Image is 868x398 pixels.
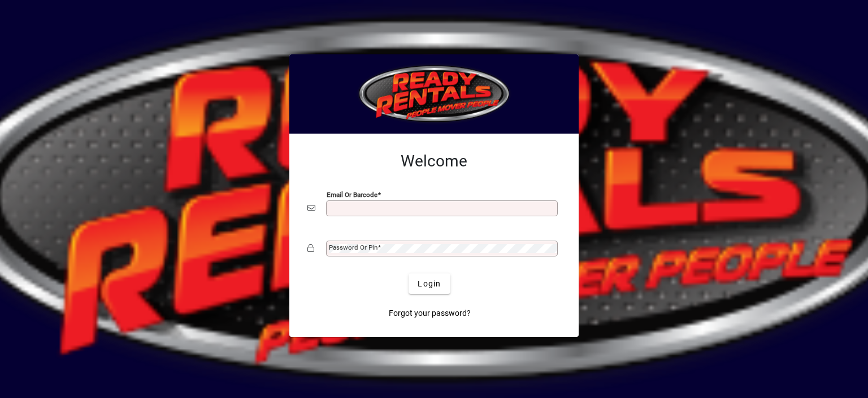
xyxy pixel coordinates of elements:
[384,303,475,323] a: Forgot your password?
[409,273,450,294] button: Login
[329,243,377,251] mat-label: Password or Pin
[418,278,441,290] span: Login
[307,152,561,171] h2: Welcome
[327,191,377,199] mat-label: Email or Barcode
[389,307,471,319] span: Forgot your password?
